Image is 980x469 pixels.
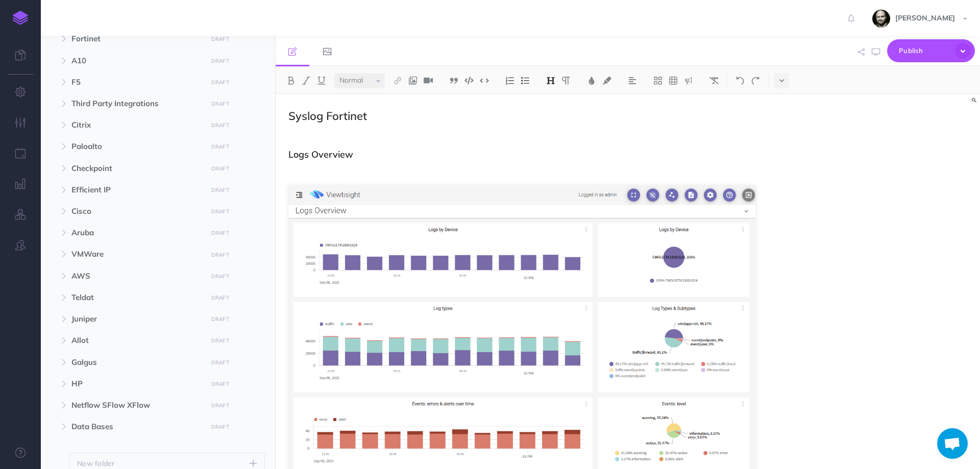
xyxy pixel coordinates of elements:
span: F5 [71,76,201,88]
small: DRAFT [211,402,229,409]
img: logo-mark.svg [13,11,28,25]
small: DRAFT [211,208,229,215]
span: Data Bases [71,421,201,433]
span: Publish [899,43,950,59]
span: AWS [71,270,201,282]
img: Callout dropdown menu button [684,77,693,85]
button: DRAFT [207,55,233,67]
span: Allot [71,334,201,347]
small: DRAFT [211,316,229,323]
img: Headings dropdown button [546,77,555,85]
img: Unordered list button [521,77,530,85]
button: DRAFT [207,77,233,88]
img: Link button [393,77,402,85]
img: Text color button [587,77,596,85]
img: Ordered list button [505,77,514,85]
img: Blockquote button [449,77,458,85]
small: DRAFT [211,36,229,42]
button: DRAFT [207,227,233,239]
img: Paragraph button [561,77,571,85]
button: DRAFT [207,184,233,196]
button: DRAFT [207,119,233,131]
span: HP [71,378,201,390]
img: Code block button [464,77,474,84]
small: DRAFT [211,58,229,64]
small: DRAFT [211,273,229,280]
small: DRAFT [211,187,229,193]
img: Add image button [408,77,418,85]
small: DRAFT [211,122,229,129]
button: DRAFT [207,421,233,433]
button: DRAFT [207,141,233,153]
img: Underline button [317,77,326,85]
span: Efficient IP [71,184,201,196]
span: Citrix [71,119,201,131]
span: Galgus [71,356,201,368]
img: Add video button [424,77,433,85]
span: Checkpoint [71,162,201,175]
img: fYsxTL7xyiRwVNfLOwtv2ERfMyxBnxhkboQPdXU4.jpeg [872,10,890,28]
h3: Logs Overview [288,150,756,160]
small: DRAFT [211,359,229,366]
h2: Syslog Fortinet [288,110,756,122]
small: DRAFT [211,337,229,344]
small: DRAFT [211,101,229,107]
button: DRAFT [207,33,233,45]
button: DRAFT [207,163,233,175]
span: Third Party Integrations [71,97,201,110]
small: DRAFT [211,252,229,258]
span: Juniper [71,313,201,325]
span: Fortinet [71,33,201,45]
img: Bold button [286,77,296,85]
button: DRAFT [207,357,233,368]
small: DRAFT [211,143,229,150]
small: DRAFT [211,381,229,387]
span: Teldat [71,291,201,304]
span: [PERSON_NAME] [890,13,960,22]
button: DRAFT [207,270,233,282]
span: VMWare [71,248,201,260]
span: Paloalto [71,140,201,153]
img: Redo [751,77,760,85]
button: DRAFT [207,206,233,217]
span: A10 [71,55,201,67]
button: DRAFT [207,249,233,261]
img: Clear styles button [709,77,719,85]
img: Create table button [669,77,678,85]
small: DRAFT [211,424,229,430]
small: DRAFT [211,294,229,301]
img: Italic button [302,77,311,85]
small: DRAFT [211,79,229,86]
button: DRAFT [207,313,233,325]
span: Netflow SFlow XFlow [71,399,201,411]
img: Alignment dropdown menu button [628,77,637,85]
img: Text background color button [602,77,611,85]
div: Chat abierto [937,428,968,459]
button: DRAFT [207,400,233,411]
img: Undo [736,77,745,85]
small: DRAFT [211,165,229,172]
button: DRAFT [207,98,233,110]
span: Aruba [71,227,201,239]
p: New folder [77,458,115,469]
button: DRAFT [207,378,233,390]
span: Cisco [71,205,201,217]
img: Inline code button [480,77,489,84]
small: DRAFT [211,230,229,236]
button: DRAFT [207,292,233,304]
button: Publish [887,39,975,62]
button: DRAFT [207,335,233,347]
